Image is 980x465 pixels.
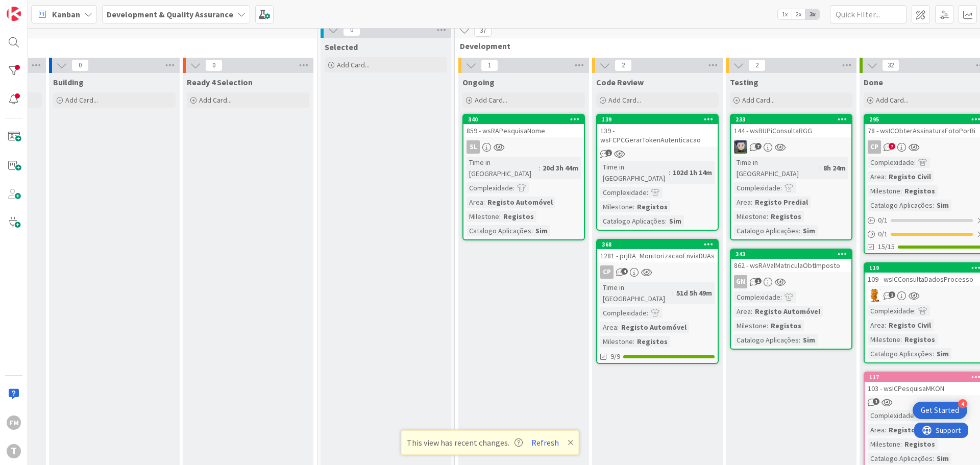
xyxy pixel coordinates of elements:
[868,334,900,345] div: Milestone
[878,229,888,239] span: 0 / 1
[475,95,507,105] span: Add Card...
[914,305,916,316] span: :
[821,162,848,174] div: 8h 24m
[902,185,938,197] div: Registos
[343,24,360,36] span: 0
[647,187,648,198] span: :
[876,95,909,105] span: Add Card...
[672,287,674,299] span: :
[755,278,762,284] span: 1
[734,225,799,236] div: Catalogo Aplicações
[886,424,934,435] div: Registo Civil
[933,453,934,464] span: :
[467,211,499,222] div: Milestone
[633,201,634,212] span: :
[621,268,628,275] span: 4
[467,197,483,208] div: Area
[463,124,584,137] div: 859 - wsRAPesquisaNome
[485,197,555,208] div: Registo Automóvel
[615,59,632,71] span: 2
[768,320,804,331] div: Registos
[474,25,492,37] span: 37
[914,157,916,168] span: :
[633,336,634,347] span: :
[7,7,21,21] img: Visit kanbanzone.com
[462,114,585,240] a: 340859 - wsRAPesquisaNomeSLTime in [GEOGRAPHIC_DATA]:20d 3h 44mComplexidade:Area:Registo Automóve...
[499,211,501,222] span: :
[731,250,851,259] div: 343
[53,77,84,87] span: Building
[868,320,885,331] div: Area
[868,305,914,316] div: Complexidade
[467,225,531,236] div: Catalogo Aplicações
[634,201,670,212] div: Registos
[868,438,900,450] div: Milestone
[528,436,562,449] button: Refresh
[734,275,747,288] div: GN
[878,241,895,252] span: 15/15
[819,162,821,174] span: :
[71,59,89,71] span: 0
[730,114,852,240] a: 233144 - wsBUPiConsultaRGGLSTime in [GEOGRAPHIC_DATA]:8h 24mComplexidade:Area:Registo PredialMile...
[665,215,667,227] span: :
[958,399,967,408] div: 4
[483,197,485,208] span: :
[755,143,762,150] span: 7
[467,140,480,154] div: SL
[481,59,498,71] span: 1
[805,9,819,19] span: 3x
[647,307,648,319] span: :
[533,225,550,236] div: Sim
[868,289,881,302] img: RL
[325,42,358,52] span: Selected
[731,124,851,137] div: 144 - wsBUPiConsultaRGG
[597,265,718,279] div: CP
[731,259,851,272] div: 862 - wsRAValMatriculaObtImposto
[792,9,805,19] span: 2x
[868,140,881,154] div: CP
[337,60,370,69] span: Add Card...
[878,215,888,226] span: 0 / 1
[463,115,584,124] div: 340
[467,182,513,193] div: Complexidade
[596,77,644,87] span: Code Review
[933,348,934,359] span: :
[742,95,775,105] span: Add Card...
[778,9,792,19] span: 1x
[730,77,758,87] span: Testing
[597,115,718,124] div: 139
[597,240,718,262] div: 3681281 - prjRA_MonitorizacaoEnviaDUAs
[780,182,782,193] span: :
[886,320,934,331] div: Registo Civil
[531,225,533,236] span: :
[751,197,752,208] span: :
[467,157,538,179] div: Time in [GEOGRAPHIC_DATA]
[868,171,885,182] div: Area
[674,287,715,299] div: 51d 5h 49m
[934,200,951,211] div: Sim
[799,225,800,236] span: :
[65,95,98,105] span: Add Card...
[734,197,751,208] div: Area
[600,307,647,319] div: Complexidade
[886,171,934,182] div: Registo Civil
[768,211,804,222] div: Registos
[900,438,902,450] span: :
[600,201,633,212] div: Milestone
[921,405,959,415] div: Get Started
[538,162,540,174] span: :
[513,182,514,193] span: :
[885,171,886,182] span: :
[868,453,933,464] div: Catalogo Aplicações
[933,200,934,211] span: :
[767,320,768,331] span: :
[734,320,767,331] div: Milestone
[889,143,895,150] span: 7
[734,182,780,193] div: Complexidade
[734,211,767,222] div: Milestone
[799,334,800,346] span: :
[900,185,902,197] span: :
[748,59,766,71] span: 2
[902,334,938,345] div: Registos
[597,240,718,249] div: 368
